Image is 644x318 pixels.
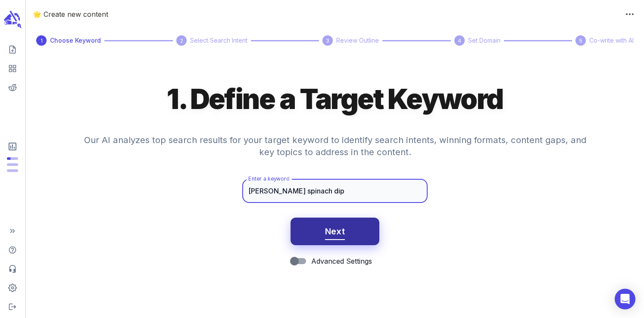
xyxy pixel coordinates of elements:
[615,289,635,309] div: Open Intercom Messenger
[167,81,503,117] h1: 1. Define a Target Keyword
[325,224,345,239] span: Next
[468,36,500,45] span: Set Domain
[180,37,183,44] text: 2
[326,37,329,44] text: 3
[3,242,22,258] span: Help Center
[3,223,22,239] span: Expand Sidebar
[3,42,22,57] span: Create new content
[7,163,18,166] span: Output Tokens: 0 of 400,000 monthly tokens used. These limits are based on the last model you use...
[50,36,101,45] span: Choose Keyword
[3,299,22,315] span: Logout
[579,37,582,44] text: 5
[3,80,22,95] span: View your Reddit Intelligence add-on dashboard
[311,256,372,266] span: Advanced Settings
[458,37,461,44] text: 4
[76,124,594,179] h4: Our AI analyzes top search results for your target keyword to identify search intents, winning fo...
[7,169,18,172] span: Input Tokens: 0 of 2,000,000 monthly tokens used. These limits are based on the last model you us...
[589,36,634,45] span: Co-write with AI
[33,9,622,19] p: 🌟 Create new content
[291,218,380,245] button: Next
[3,138,22,155] span: View Subscription & Usage
[3,261,22,277] span: Contact Support
[7,157,18,160] span: Posts: 8 of 25 monthly posts used
[3,61,22,76] span: View your content dashboard
[41,37,43,44] text: 1
[190,36,247,45] span: Select Search Intent
[248,175,289,182] label: Enter a keyword
[336,36,379,45] span: Review Outline
[3,280,22,296] span: Adjust your account settings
